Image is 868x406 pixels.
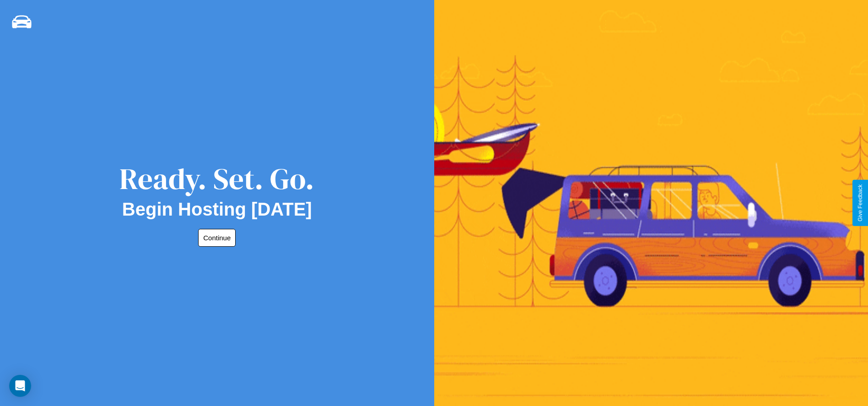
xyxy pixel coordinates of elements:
[198,229,236,247] button: Continue
[9,375,31,397] div: Open Intercom Messenger
[857,184,863,222] div: Give Feedback
[119,158,314,199] div: Ready. Set. Go.
[122,199,312,220] h2: Begin Hosting [DATE]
